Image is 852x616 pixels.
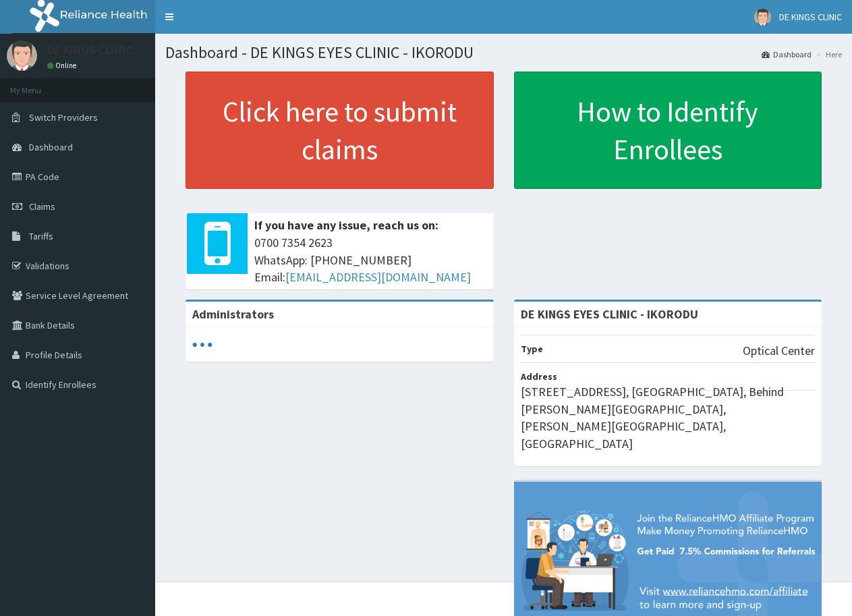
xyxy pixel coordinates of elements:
b: Type [521,343,543,355]
h1: Dashboard - DE KINGS EYES CLINIC - IKORODU [165,44,842,61]
img: User Image [7,40,37,71]
a: [EMAIL_ADDRESS][DOMAIN_NAME] [285,269,471,285]
strong: DE KINGS EYES CLINIC - IKORODU [521,306,698,322]
a: Online [47,61,80,70]
li: Here [813,49,842,60]
a: Dashboard [762,49,812,60]
p: [STREET_ADDRESS], [GEOGRAPHIC_DATA], Behind [PERSON_NAME][GEOGRAPHIC_DATA], [PERSON_NAME][GEOGRAP... [521,383,816,453]
span: Switch Providers [29,111,98,123]
b: Address [521,370,557,383]
span: Claims [29,200,55,213]
a: Click here to submit claims [186,72,494,189]
span: Tariffs [29,230,53,242]
span: DE KINGS CLINIC [779,11,842,23]
p: Optical Center [743,342,815,360]
b: If you have any issue, reach us on: [254,217,438,233]
a: How to Identify Enrollees [514,72,822,189]
b: Administrators [192,306,274,322]
img: User Image [754,9,771,26]
p: DE KINGS CLINIC [47,44,133,56]
span: 0700 7354 2623 WhatsApp: [PHONE_NUMBER] Email: [254,234,487,286]
svg: audio-loading [192,335,212,355]
span: Dashboard [29,141,73,153]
